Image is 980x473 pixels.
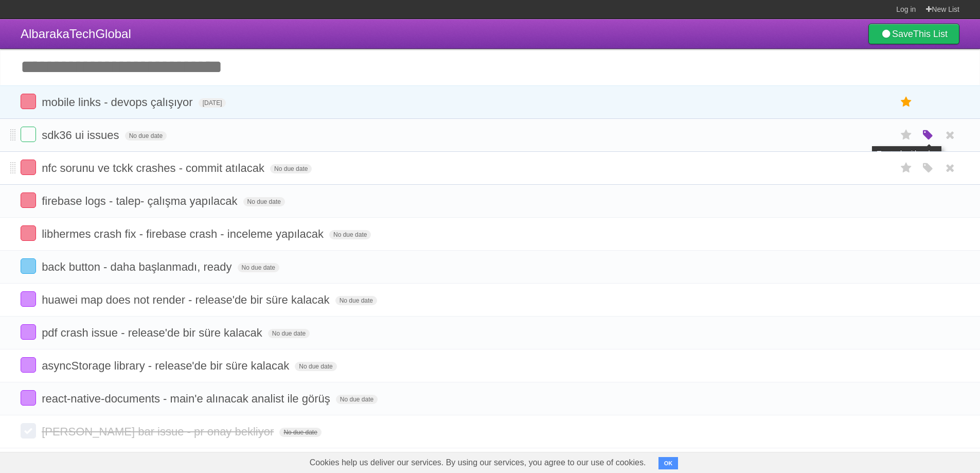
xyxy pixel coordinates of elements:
[299,452,656,473] span: Cookies help us deliver our services. By using our services, you agree to our use of cookies.
[21,225,36,241] label: Done
[868,24,959,44] a: SaveThis List
[913,29,948,39] b: This List
[21,160,36,175] label: Done
[21,192,36,208] label: Done
[21,423,36,439] label: Done
[21,390,36,406] label: Done
[238,263,279,272] span: No due date
[295,362,336,371] span: No due date
[42,129,121,142] span: sdk36 ui issues
[42,260,234,273] span: back button - daha başlanmadı, ready
[21,324,36,340] label: Done
[329,230,371,239] span: No due date
[270,164,312,173] span: No due date
[897,94,916,111] label: Star task
[243,197,285,206] span: No due date
[42,227,326,240] span: libhermes crash fix - firebase crash - inceleme yapılacak
[42,425,276,438] span: [PERSON_NAME] bar issue - pr onay bekliyor
[658,457,679,469] button: OK
[21,27,131,41] span: AlbarakaTechGlobal
[268,329,310,338] span: No due date
[897,160,916,177] label: Star task
[21,127,36,142] label: Done
[42,96,195,109] span: mobile links - devops çalışıyor
[125,131,167,141] span: No due date
[42,195,240,207] span: firebase logs - talep- çalışma yapılacak
[279,428,321,437] span: No due date
[335,296,377,305] span: No due date
[42,359,292,372] span: asyncStorage library - release'de bir süre kalacak
[199,98,226,108] span: [DATE]
[42,293,332,306] span: huawei map does not render - release'de bir süre kalacak
[42,326,265,339] span: pdf crash issue - release'de bir süre kalacak
[336,395,378,404] span: No due date
[21,94,36,109] label: Done
[21,357,36,373] label: Done
[42,392,333,405] span: react-native-documents - main'e alınacak analist ile görüş
[897,127,916,144] label: Star task
[21,258,36,274] label: Done
[21,291,36,307] label: Done
[42,162,267,174] span: nfc sorunu ve tckk crashes - commit atılacak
